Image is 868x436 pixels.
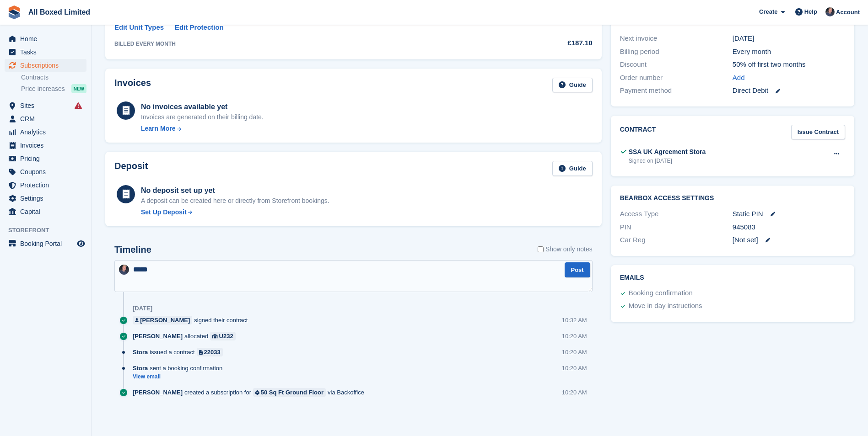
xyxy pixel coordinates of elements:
[21,85,65,93] span: Price increases
[141,124,264,133] a: Learn More
[629,301,702,312] div: Move in day instructions
[629,288,693,299] div: Booking confirmation
[5,112,86,125] a: menu
[804,7,817,16] span: Help
[114,161,148,176] h2: Deposit
[620,47,733,57] div: Billing period
[5,192,86,205] a: menu
[75,238,86,249] a: Preview store
[133,348,227,356] div: issued a contract
[562,316,587,324] div: 10:32 AM
[733,235,845,245] div: [Not set]
[204,348,221,356] div: 22033
[141,112,264,122] div: Invoices are generated on their billing date.
[5,179,86,191] a: menu
[141,101,264,112] div: No invoices available yet
[552,161,593,176] a: Guide
[141,124,175,133] div: Learn More
[620,209,733,219] div: Access Type
[253,388,326,397] a: 50 Sq Ft Ground Floor
[119,265,129,275] img: Dan Goss
[219,332,233,340] div: U232
[133,348,148,356] span: Stora
[629,157,706,165] div: Signed on [DATE]
[620,73,733,83] div: Order number
[114,40,504,48] div: BILLED EVERY MONTH
[133,305,152,312] div: [DATE]
[20,165,75,178] span: Coupons
[75,102,82,109] i: Smart entry sync failures have occurred
[20,179,75,191] span: Protection
[504,38,592,48] div: £187.10
[620,195,845,202] h2: BearBox Access Settings
[261,388,323,397] div: 50 Sq Ft Ground Floor
[733,73,745,83] a: Add
[552,78,593,93] a: Guide
[25,5,94,20] a: All Boxed Limited
[133,332,183,340] span: [PERSON_NAME]
[733,85,845,96] div: Direct Debit
[20,59,75,72] span: Subscriptions
[538,245,544,254] input: Show only notes
[133,316,192,324] a: [PERSON_NAME]
[836,8,860,17] span: Account
[8,226,91,235] span: Storefront
[620,235,733,245] div: Car Reg
[562,364,587,372] div: 10:20 AM
[114,22,164,33] a: Edit Unit Types
[210,332,236,340] a: U232
[133,316,252,324] div: signed their contract
[20,139,75,152] span: Invoices
[20,46,75,58] span: Tasks
[5,205,86,218] a: menu
[133,364,227,372] div: sent a booking confirmation
[5,126,86,138] a: menu
[733,209,845,219] div: Static PIN
[140,316,190,324] div: [PERSON_NAME]
[20,205,75,218] span: Capital
[141,207,329,217] a: Set Up Deposit
[114,78,151,93] h2: Invoices
[20,112,75,125] span: CRM
[7,5,21,19] img: stora-icon-8386f47178a22dfd0bd8f6a31ec36ba5ce8667c1dd55bd0f319d3a0aa187defe.svg
[133,388,183,397] span: [PERSON_NAME]
[733,47,845,57] div: Every month
[20,32,75,45] span: Home
[71,84,86,93] div: NEW
[175,22,224,33] a: Edit Protection
[5,99,86,112] a: menu
[20,99,75,112] span: Sites
[565,262,590,277] button: Post
[133,373,227,381] a: View email
[141,196,329,206] p: A deposit can be created here or directly from Storefront bookings.
[21,73,86,82] a: Contracts
[5,152,86,165] a: menu
[5,237,86,250] a: menu
[20,192,75,205] span: Settings
[620,274,845,282] h2: Emails
[759,7,777,16] span: Create
[5,165,86,178] a: menu
[620,222,733,233] div: PIN
[620,85,733,96] div: Payment method
[133,388,369,397] div: created a subscription for via Backoffice
[791,125,845,140] a: Issue Contract
[197,348,223,356] a: 22033
[133,332,240,340] div: allocated
[5,32,86,45] a: menu
[733,222,845,233] div: 945083
[21,84,86,94] a: Price increases NEW
[825,7,835,16] img: Dan Goss
[538,245,593,254] label: Show only notes
[562,388,587,397] div: 10:20 AM
[733,59,845,70] div: 50% off first two months
[5,139,86,152] a: menu
[114,245,151,255] h2: Timeline
[629,147,706,157] div: SSA UK Agreement Stora
[562,332,587,340] div: 10:20 AM
[620,33,733,44] div: Next invoice
[141,207,187,217] div: Set Up Deposit
[141,185,329,196] div: No deposit set up yet
[620,125,656,140] h2: Contract
[20,152,75,165] span: Pricing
